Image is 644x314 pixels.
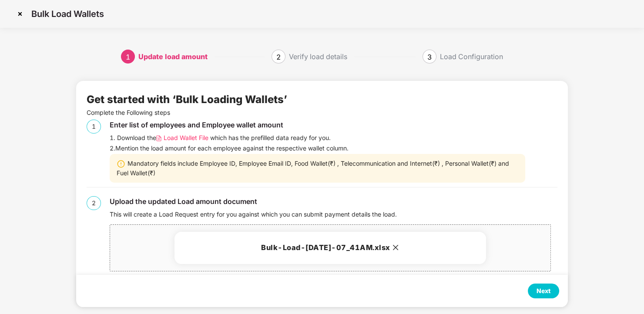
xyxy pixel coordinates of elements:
img: svg+xml;base64,PHN2ZyBpZD0iV2FybmluZ18tXzIweDIwIiBkYXRhLW5hbWU9Ildhcm5pbmcgLSAyMHgyMCIgeG1sbnM9Im... [117,160,125,168]
div: Enter list of employees and Employee wallet amount [110,120,558,130]
div: Upload the updated Load amount document [110,196,558,207]
div: Get started with ‘Bulk Loading Wallets’ [87,91,287,108]
span: 3 [427,53,432,61]
p: Bulk Load Wallets [31,9,104,19]
div: Mandatory fields include Employee ID, Employee Email ID, Food Wallet(₹) , Telecommunication and I... [110,154,526,183]
span: Bulk-Load-[DATE]-07_41AM.xlsx close [110,225,551,271]
div: 1. Download the which has the prefilled data ready for you. [110,133,558,143]
div: Load Configuration [440,50,503,63]
p: Complete the Following steps [87,108,558,117]
div: 2 [87,196,101,210]
img: svg+xml;base64,PHN2ZyB4bWxucz0iaHR0cDovL3d3dy53My5vcmcvMjAwMC9zdmciIHdpZHRoPSIxMi4wNTMiIGhlaWdodD... [156,135,161,142]
span: 1 [126,53,130,61]
div: Update load amount [138,50,208,63]
div: 2. Mention the load amount for each employee against the respective wallet column. [110,144,558,153]
span: 2 [276,53,281,61]
span: close [392,244,399,251]
div: 1 [87,120,101,134]
div: Verify load details [289,50,347,63]
div: Next [537,286,550,296]
h3: Bulk-Load-[DATE]-07_41AM.xlsx [185,242,476,254]
div: This will create a Load Request entry for you against which you can submit payment details the load. [110,210,558,219]
img: svg+xml;base64,PHN2ZyBpZD0iQ3Jvc3MtMzJ4MzIiIHhtbG5zPSJodHRwOi8vd3d3LnczLm9yZy8yMDAwL3N2ZyIgd2lkdG... [13,7,27,21]
span: Load Wallet File [164,133,208,143]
